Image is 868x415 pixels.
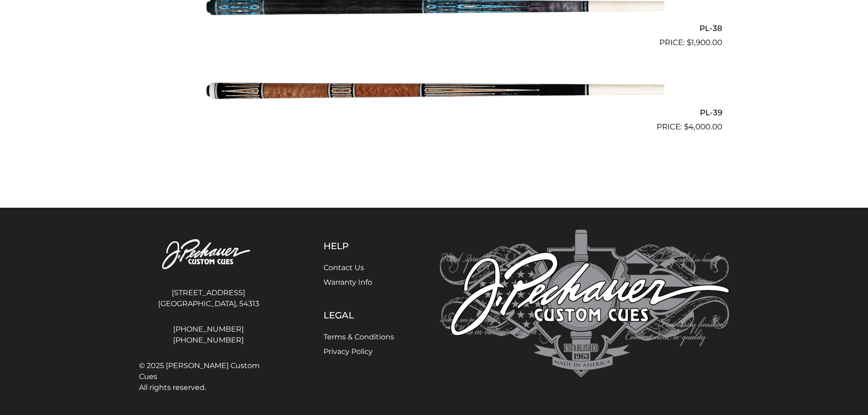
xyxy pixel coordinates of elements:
[324,241,394,251] h5: Help
[324,278,372,287] a: Warranty Info
[146,20,722,37] h2: PL-38
[139,284,278,313] address: [STREET_ADDRESS] [GEOGRAPHIC_DATA], 54313
[139,335,278,346] a: [PHONE_NUMBER]
[146,52,722,133] a: PL-39 $4,000.00
[324,347,373,356] a: Privacy Policy
[204,52,664,129] img: PL-39
[324,333,394,341] a: Terms & Conditions
[146,104,722,121] h2: PL-39
[324,263,364,272] a: Contact Us
[139,324,278,335] a: [PHONE_NUMBER]
[684,122,722,131] bdi: 4,000.00
[687,38,722,47] bdi: 1,900.00
[684,122,688,131] span: $
[687,38,691,47] span: $
[440,230,729,378] img: Pechauer Custom Cues
[324,310,394,321] h5: Legal
[139,360,278,393] span: © 2025 [PERSON_NAME] Custom Cues All rights reserved.
[139,230,278,280] img: Pechauer Custom Cues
